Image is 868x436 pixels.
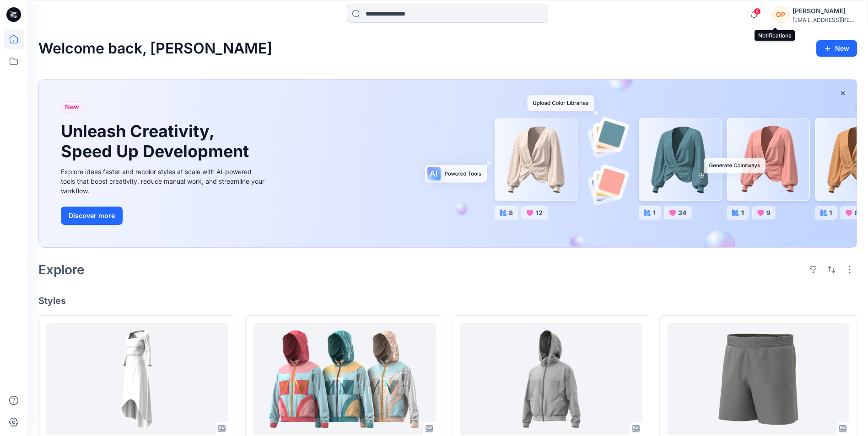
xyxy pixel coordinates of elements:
[61,207,123,225] button: Discover more
[793,5,857,16] div: [PERSON_NAME]
[38,295,857,306] h4: Styles
[460,323,642,435] a: OP_L3_Act3-Intermediate_GarmentCreation
[754,8,761,15] span: 4
[38,262,85,277] h2: Explore
[253,323,435,435] a: OP_L4_Act43-Materials 201
[46,323,228,435] a: OP_L5_Act5-PatternFunction Pt.1
[61,167,267,196] div: Explore ideas faster and recolor styles at scale with AI-powered tools that boost creativity, red...
[793,16,857,23] div: [EMAIL_ADDRESS][PERSON_NAME][DOMAIN_NAME]
[61,122,253,161] h1: Unleash Creativity, Speed Up Development
[772,6,789,23] div: OP
[61,207,267,225] a: Discover more
[816,40,857,57] button: New
[65,101,79,112] span: New
[38,40,272,57] h2: Welcome back, [PERSON_NAME]
[667,323,849,435] a: OP_L3_Act3_GarmentCreation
